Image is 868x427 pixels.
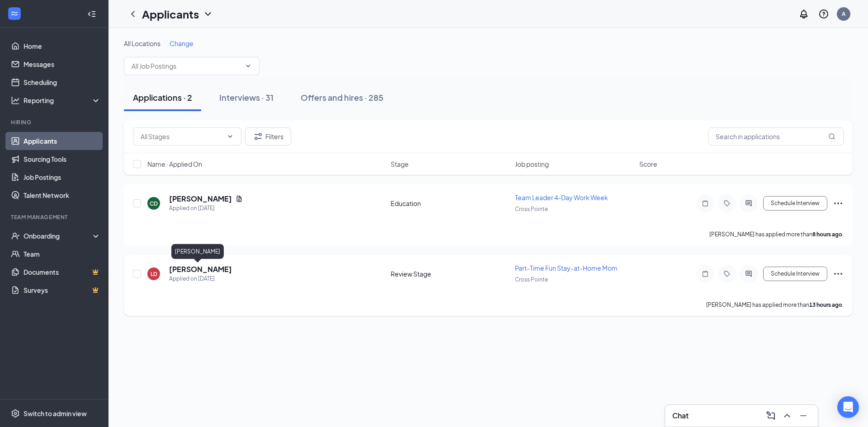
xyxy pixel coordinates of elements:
span: Team Leader 4-Day Work Week [515,193,608,202]
span: Change [170,39,193,47]
input: Search in applications [708,127,844,145]
svg: ChevronDown [245,62,252,70]
div: A [842,10,845,18]
svg: Note [700,270,711,277]
svg: ActiveChat [743,200,754,207]
h3: Chat [672,411,689,421]
svg: Note [700,200,711,207]
button: ChevronUp [780,408,794,423]
span: Cross Pointe [515,206,548,212]
div: Applied on [DATE] [169,274,232,283]
svg: ChevronDown [226,133,234,140]
span: Stage [391,160,409,169]
div: Reporting [24,96,101,105]
div: Onboarding [24,231,93,240]
a: Sourcing Tools [24,150,101,168]
svg: Tag [722,200,732,207]
button: Minimize [796,408,811,423]
div: Applications · 2 [133,92,192,103]
h1: Applicants [142,6,199,22]
span: Cross Pointe [515,276,548,283]
svg: Analysis [11,96,20,105]
span: All Locations [124,39,160,47]
div: LD [151,270,157,278]
svg: Tag [722,270,732,277]
div: Interviews · 31 [219,92,274,103]
a: Job Postings [24,168,101,186]
span: Part-Time Fun Stay-at-Home Mom [515,264,618,272]
svg: UserCheck [11,231,20,240]
span: Score [639,160,657,169]
a: DocumentsCrown [24,263,101,281]
p: [PERSON_NAME] has applied more than . [709,230,844,238]
h5: [PERSON_NAME] [169,264,232,274]
svg: ComposeMessage [765,410,776,421]
svg: ChevronLeft [127,9,138,19]
a: Home [24,37,101,55]
div: Education [391,199,509,208]
svg: Document [236,195,243,202]
svg: Ellipses [833,198,844,209]
svg: WorkstreamLogo [10,9,19,18]
button: Filter Filters [245,127,291,145]
button: Schedule Interview [763,196,827,211]
svg: Filter [253,131,264,142]
div: Review Stage [391,269,509,278]
input: All Job Postings [132,61,241,71]
svg: ChevronDown [203,9,213,19]
h5: [PERSON_NAME] [169,194,232,204]
a: Talent Network [24,186,101,204]
a: SurveysCrown [24,281,101,299]
a: Applicants [24,132,101,150]
input: All Stages [141,131,223,141]
span: Name · Applied On [147,160,202,169]
svg: ChevronUp [782,410,793,421]
button: ComposeMessage [764,408,778,423]
div: CD [150,200,158,207]
b: 8 hours ago [812,231,842,238]
a: Team [24,245,101,263]
p: [PERSON_NAME] has applied more than . [706,301,844,309]
span: Job posting [515,160,549,169]
div: Open Intercom Messenger [837,396,859,418]
div: Team Management [11,213,99,221]
div: Hiring [11,118,99,126]
svg: QuestionInfo [818,9,829,19]
svg: Ellipses [833,268,844,279]
svg: MagnifyingGlass [828,133,835,140]
button: Schedule Interview [763,267,827,281]
a: Scheduling [24,73,101,91]
svg: Minimize [798,410,809,421]
svg: ActiveChat [743,270,754,277]
b: 13 hours ago [809,301,842,308]
div: Switch to admin view [24,409,87,418]
a: Messages [24,55,101,73]
div: [PERSON_NAME] [171,244,224,259]
svg: Collapse [87,9,96,19]
svg: Notifications [798,9,809,19]
div: Offers and hires · 285 [301,92,383,103]
svg: Settings [11,409,20,418]
div: Applied on [DATE] [169,204,243,213]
